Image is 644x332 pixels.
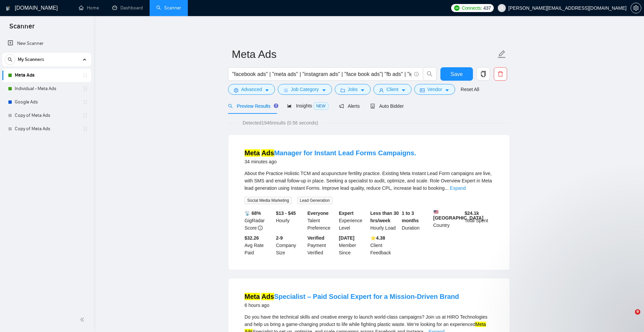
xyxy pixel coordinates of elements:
div: Hourly Load [369,210,400,232]
span: info-circle [258,226,263,230]
span: Social Media Marketing [245,197,292,204]
a: Meta Ads [15,69,78,82]
img: 🇺🇸 [434,210,438,214]
span: ... [445,185,449,191]
b: $32.26 [245,235,259,241]
button: idcardVendorcaret-down [414,84,455,95]
a: Individual - Meta Ads [15,82,78,95]
a: dashboardDashboard [112,5,143,11]
span: Job Category [291,86,319,93]
span: Insights [287,103,328,108]
span: area-chart [287,103,292,108]
span: search [5,57,15,62]
a: homeHome [79,5,99,11]
img: upwork-logo.png [454,5,460,11]
div: Member Since [337,234,369,256]
span: copy [477,71,490,77]
li: My Scanners [2,53,91,136]
b: [DATE] [339,235,354,241]
span: setting [631,5,641,11]
span: holder [83,73,88,78]
span: Preview Results [228,103,276,109]
span: holder [83,113,88,118]
div: 6 hours ago [245,301,459,309]
span: user [499,6,504,10]
span: Auto Bidder [370,103,404,109]
span: user [379,88,384,93]
button: Save [440,67,473,81]
span: caret-down [265,88,269,93]
span: My Scanners [18,53,44,66]
span: Detected 1946 results (0.56 seconds) [238,119,323,127]
div: Company Size [275,234,306,256]
a: Expand [450,185,466,191]
button: setting [631,3,641,13]
a: Copy of Meta Ads [15,109,78,122]
div: Experience Level [337,210,369,232]
button: search [423,67,436,81]
span: 437 [483,4,491,12]
span: folder [340,88,345,93]
a: searchScanner [156,5,181,11]
span: search [228,104,233,108]
span: Connects: [462,4,482,12]
b: Less than 30 hrs/week [370,211,399,223]
span: setting [234,88,238,93]
button: settingAdvancedcaret-down [228,84,275,95]
mark: Meta [245,149,260,157]
span: double-left [80,316,87,323]
span: caret-down [445,88,449,93]
img: logo [6,3,10,14]
a: Meta AdsManager for Instant Lead Forms Campaigns. [245,149,416,157]
span: Jobs [348,86,358,93]
a: setting [631,5,641,11]
div: Hourly [275,210,306,232]
b: Expert [339,211,354,216]
button: barsJob Categorycaret-down [278,84,332,95]
span: 9 [635,309,640,315]
div: Talent Preference [306,210,338,232]
div: GigRadar Score [243,210,275,232]
b: Verified [308,235,325,241]
div: Client Feedback [369,234,400,256]
b: ⭐️ 4.38 [370,235,385,241]
b: [GEOGRAPHIC_DATA] [433,210,484,221]
a: Meta AdsSpecialist – Paid Social Expert for a Mission-Driven Brand [245,293,459,300]
b: $ 24.1k [465,211,479,216]
span: caret-down [360,88,365,93]
a: New Scanner [8,37,86,50]
div: Avg Rate Paid [243,234,275,256]
div: Total Spent [463,210,495,232]
li: New Scanner [2,37,91,50]
a: Copy of Meta Ads [15,122,78,136]
div: Payment Verified [306,234,338,256]
b: 2-9 [276,235,283,241]
button: delete [494,67,507,81]
mark: Ads [261,149,274,157]
div: Duration [400,210,432,232]
div: Country [432,210,464,232]
a: Google Ads [15,95,78,109]
mark: Ads [261,293,274,300]
button: copy [477,67,490,81]
b: $13 - $45 [276,211,296,216]
input: Search Freelance Jobs... [232,70,411,78]
span: Save [450,70,463,78]
span: Lead Generation [297,197,332,204]
b: Everyone [308,211,329,216]
div: Tooltip anchor [273,103,279,109]
a: Reset All [461,86,479,93]
iframe: Intercom live chat [621,309,637,325]
span: bars [283,88,288,93]
b: 1 to 3 months [402,211,419,223]
div: About the Practice Holistic TCM and acupuncture fertility practice. Existing Meta Instant Lead Fo... [245,170,493,192]
span: search [423,71,436,77]
span: Alerts [339,103,360,109]
span: holder [83,99,88,105]
button: userClientcaret-down [373,84,412,95]
mark: Meta [475,322,486,327]
span: info-circle [414,72,419,76]
span: notification [339,104,344,108]
span: Client [386,86,398,93]
span: Vendor [427,86,442,93]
